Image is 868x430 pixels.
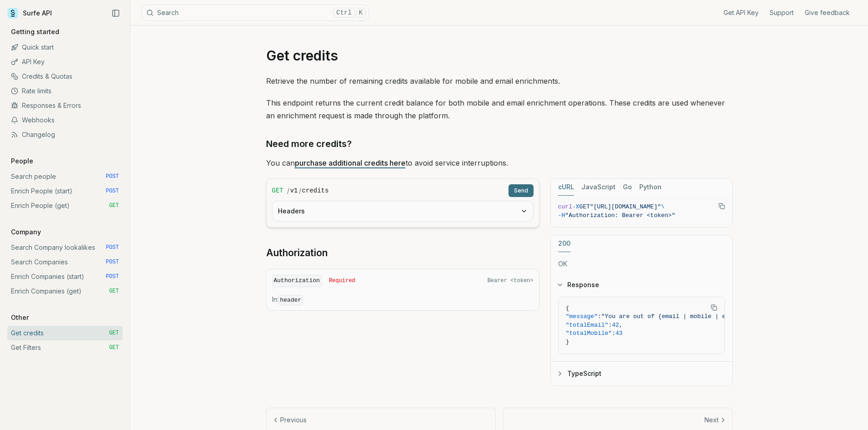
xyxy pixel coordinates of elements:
[266,137,352,151] a: Need more credits?
[287,186,289,195] span: /
[558,179,574,196] button: cURL
[616,330,623,337] span: 43
[7,198,123,213] a: Enrich People (get) GET
[566,322,609,329] span: "totalEmail"
[572,203,580,210] span: -X
[109,288,119,295] span: GET
[278,295,303,305] code: header
[805,8,850,17] a: Give feedback
[7,326,123,340] a: Get credits GET
[280,415,307,425] p: Previous
[558,259,725,268] p: OK
[141,5,369,21] button: SearchCtrlK
[295,158,406,167] a: purchase additional credits here
[7,228,45,237] p: Company
[7,255,123,269] a: Search Companies POST
[272,295,534,305] p: In:
[598,313,601,320] span: :
[109,6,123,20] button: Collapse Sidebar
[266,47,733,64] h1: Get credits
[7,84,123,98] a: Rate limits
[7,157,37,166] p: People
[272,186,283,195] span: GET
[551,362,732,385] button: TypeScript
[707,301,721,314] button: Copy Text
[106,244,119,251] span: POST
[7,284,123,298] a: Enrich Companies (get) GET
[109,329,119,337] span: GET
[106,258,119,266] span: POST
[272,275,322,287] code: Authorization
[581,179,616,196] button: JavaScript
[7,55,123,69] a: API Key
[109,344,119,351] span: GET
[329,277,355,284] span: Required
[7,169,123,184] a: Search people POST
[566,305,570,312] span: {
[7,113,123,127] a: Webhooks
[619,322,623,329] span: ,
[551,297,732,362] div: Response
[724,8,759,17] a: Get API Key
[612,330,616,337] span: :
[299,186,301,195] span: /
[7,127,123,142] a: Changelog
[590,203,661,210] span: "[URL][DOMAIN_NAME]"
[7,40,123,55] a: Quick start
[7,340,123,355] a: Get Filters GET
[579,203,590,210] span: GET
[266,247,328,259] a: Authorization
[715,199,729,213] button: Copy Text
[608,322,612,329] span: :
[272,201,533,221] button: Headers
[488,277,534,284] span: Bearer <token>
[661,203,665,210] span: \
[266,75,733,87] p: Retrieve the number of remaining credits available for mobile and email enrichments.
[558,203,572,210] span: curl
[566,330,612,337] span: "totalMobile"
[106,173,119,180] span: POST
[356,8,366,18] kbd: K
[7,313,32,322] p: Other
[266,157,733,169] p: You can to avoid service interruptions.
[7,69,123,84] a: Credits & Quotas
[7,269,123,284] a: Enrich Companies (start) POST
[704,415,719,425] p: Next
[508,184,534,197] button: Send
[623,179,632,196] button: Go
[106,273,119,280] span: POST
[7,27,63,36] p: Getting started
[558,212,565,219] span: -H
[551,273,732,297] button: Response
[7,184,123,198] a: Enrich People (start) POST
[770,8,794,17] a: Support
[612,322,619,329] span: 42
[7,6,52,20] a: Surfe API
[558,235,570,252] button: 200
[566,339,570,345] span: }
[290,186,298,195] code: v1
[333,8,355,18] kbd: Ctrl
[302,186,329,195] code: credits
[7,240,123,255] a: Search Company lookalikes POST
[639,179,662,196] button: Python
[109,202,119,209] span: GET
[266,96,733,122] p: This endpoint returns the current credit balance for both mobile and email enrichment operations....
[106,187,119,195] span: POST
[7,98,123,113] a: Responses & Errors
[566,313,598,320] span: "message"
[565,212,675,219] span: "Authorization: Bearer <token>"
